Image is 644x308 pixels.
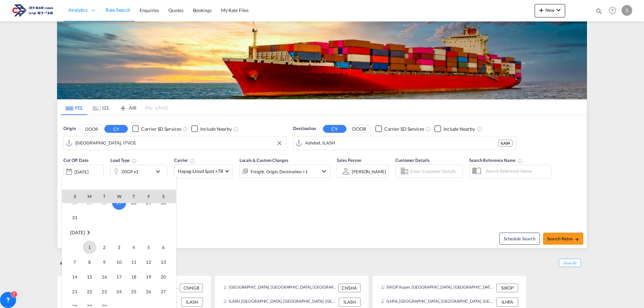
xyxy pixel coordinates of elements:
span: 13 [157,255,170,269]
td: Saturday September 27 2025 [156,284,176,299]
span: 24 [112,285,126,298]
span: 23 [98,285,111,298]
td: Monday September 8 2025 [82,255,97,269]
span: 6 [157,241,170,254]
span: 5 [142,241,155,254]
td: Wednesday September 10 2025 [112,255,126,269]
td: Sunday August 31 2025 [62,210,82,225]
td: Tuesday September 23 2025 [97,284,112,299]
td: Monday September 1 2025 [82,240,97,255]
td: Wednesday September 24 2025 [112,284,126,299]
span: 15 [83,270,96,284]
span: 3 [112,241,126,254]
span: 9 [98,255,111,269]
span: 1 [83,241,96,254]
span: 16 [98,270,111,284]
span: 31 [68,211,82,224]
td: Tuesday September 2 2025 [97,240,112,255]
td: Monday September 15 2025 [82,269,97,284]
td: Friday September 19 2025 [141,269,156,284]
td: Tuesday September 16 2025 [97,269,112,284]
span: 18 [127,270,141,284]
span: 22 [83,285,96,298]
tr: Week 3 [62,269,176,284]
td: Thursday September 18 2025 [126,269,141,284]
md-calendar: Calendar [62,190,176,308]
tr: Week 6 [62,210,176,225]
span: 17 [112,270,126,284]
span: [DATE] [70,230,85,235]
td: Saturday September 6 2025 [156,240,176,255]
tr: Week 2 [62,255,176,269]
span: 11 [127,255,141,269]
td: Wednesday September 17 2025 [112,269,126,284]
span: 14 [68,270,82,284]
td: Friday September 26 2025 [141,284,156,299]
td: Tuesday September 9 2025 [97,255,112,269]
th: S [156,190,176,203]
tr: Week 4 [62,284,176,299]
th: S [62,190,82,203]
th: W [112,190,126,203]
span: 4 [127,241,141,254]
span: 20 [157,270,170,284]
span: 26 [142,285,155,298]
tr: Week undefined [62,225,176,240]
th: T [97,190,112,203]
span: 25 [127,285,141,298]
th: T [126,190,141,203]
td: Thursday September 25 2025 [126,284,141,299]
span: 10 [112,255,126,269]
span: 21 [68,285,82,298]
td: Wednesday September 3 2025 [112,240,126,255]
span: 27 [157,285,170,298]
td: Monday September 22 2025 [82,284,97,299]
tr: Week 1 [62,240,176,255]
td: Sunday September 14 2025 [62,269,82,284]
span: 19 [142,270,155,284]
td: Friday September 12 2025 [141,255,156,269]
td: Sunday September 7 2025 [62,255,82,269]
td: Saturday September 20 2025 [156,269,176,284]
td: Thursday September 4 2025 [126,240,141,255]
span: 7 [68,255,82,269]
td: Thursday September 11 2025 [126,255,141,269]
td: Friday September 5 2025 [141,240,156,255]
span: 8 [83,255,96,269]
th: F [141,190,156,203]
th: M [82,190,97,203]
span: 2 [98,241,111,254]
td: Sunday September 21 2025 [62,284,82,299]
span: 12 [142,255,155,269]
td: Saturday September 13 2025 [156,255,176,269]
td: September 2025 [62,225,176,240]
